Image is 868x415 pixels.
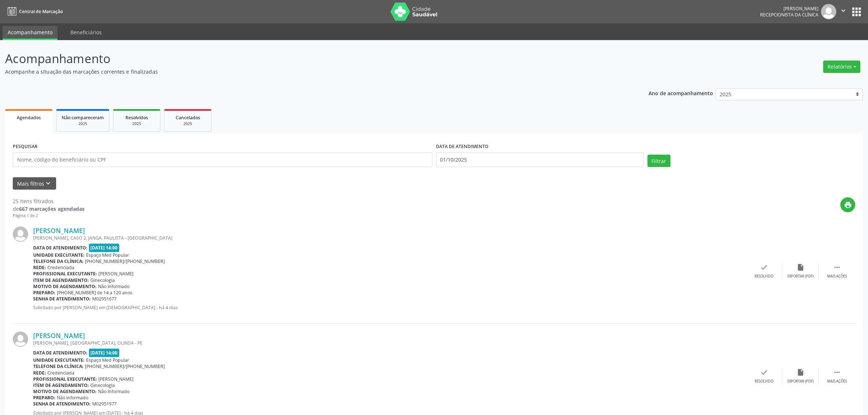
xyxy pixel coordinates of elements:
[98,271,133,277] span: [PERSON_NAME]
[33,264,46,271] b: Rede:
[17,115,41,121] span: Agendados
[33,252,85,258] b: Unidade executante:
[19,8,63,15] span: Central de Marcação
[33,382,89,388] b: Item de agendamento:
[92,296,117,302] span: M02951677
[760,12,818,18] span: Recepcionista da clínica
[33,401,91,407] b: Senha de atendimento:
[787,379,814,384] div: Exportar (PDF)
[170,121,206,127] div: 2025
[821,4,836,19] img: img
[436,152,644,167] input: Selecione um intervalo
[44,179,52,187] i: keyboard_arrow_down
[98,283,129,290] span: Não informado
[13,213,85,219] div: Página 1 de 2
[90,382,115,388] span: Ginecologia
[33,388,97,395] b: Motivo de agendamento:
[85,258,165,264] span: [PHONE_NUMBER]/[PHONE_NUMBER]
[33,271,97,277] b: Profissional executante:
[33,305,746,311] p: Solicitado por [PERSON_NAME] em [DEMOGRAPHIC_DATA] - há 4 dias
[13,141,38,152] label: PESQUISAR
[760,368,768,376] i: check
[755,274,773,279] div: Resolvido
[13,177,56,190] button: Mais filtroskeyboard_arrow_down
[827,379,847,384] div: Mais ações
[836,4,850,19] button: 
[3,26,58,40] a: Acompanhamento
[797,368,805,376] i: insert_drive_file
[850,5,863,18] button: apps
[33,395,55,401] b: Preparo:
[5,50,606,68] p: Acompanhamento
[760,5,818,12] div: [PERSON_NAME]
[118,121,155,127] div: 2025
[5,5,63,18] a: Central de Marcação
[33,370,46,376] b: Rede:
[125,115,148,121] span: Resolvidos
[33,258,83,264] b: Telefone da clínica:
[13,226,28,242] img: img
[13,152,432,167] input: Nome, código do beneficiário ou CPF
[823,61,860,73] button: Relatórios
[5,68,606,75] p: Acompanhe a situação das marcações correntes e finalizadas
[840,197,855,212] button: print
[90,277,115,283] span: Ginecologia
[833,263,841,271] i: 
[33,277,89,283] b: Item de agendamento:
[797,263,805,271] i: insert_drive_file
[33,296,91,302] b: Senha de atendimento:
[33,290,55,296] b: Preparo:
[844,201,852,209] i: print
[57,395,88,401] span: Não informado
[65,26,107,39] a: Beneficiários
[33,331,85,340] a: [PERSON_NAME]
[755,379,773,384] div: Resolvido
[89,349,120,357] span: [DATE] 14:00
[62,121,104,127] div: 2025
[839,7,847,15] i: 
[33,245,87,251] b: Data de atendimento:
[647,155,670,167] button: Filtrar
[92,401,117,407] span: M02951977
[86,252,129,258] span: Espaço Med Popular
[13,197,85,205] div: 25 itens filtrados
[33,376,97,382] b: Profissional executante:
[85,363,165,369] span: [PHONE_NUMBER]/[PHONE_NUMBER]
[98,376,133,382] span: [PERSON_NAME]
[760,263,768,271] i: check
[176,115,200,121] span: Cancelados
[33,340,746,346] div: [PERSON_NAME], [GEOGRAPHIC_DATA], OLINDA - PE
[827,274,847,279] div: Mais ações
[89,244,120,252] span: [DATE] 14:00
[62,115,104,121] span: Não compareceram
[33,226,85,234] a: [PERSON_NAME]
[13,205,85,213] div: de
[19,205,85,212] strong: 667 marcações agendadas
[833,368,841,376] i: 
[649,88,713,97] p: Ano de acompanhamento
[33,235,746,241] div: [PERSON_NAME], CASO 2, JANGA, PAULISTA - [GEOGRAPHIC_DATA]
[436,141,489,152] label: DATA DE ATENDIMENTO
[47,370,74,376] span: Credenciada
[33,350,87,356] b: Data de atendimento:
[13,331,28,347] img: img
[33,283,97,290] b: Motivo de agendamento:
[33,363,83,369] b: Telefone da clínica:
[33,357,85,363] b: Unidade executante:
[57,290,132,296] span: [PHONE_NUMBER] de 14 a 120 anos
[787,274,814,279] div: Exportar (PDF)
[86,357,129,363] span: Espaço Med Popular
[98,388,129,395] span: Não informado
[47,264,74,271] span: Credenciada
